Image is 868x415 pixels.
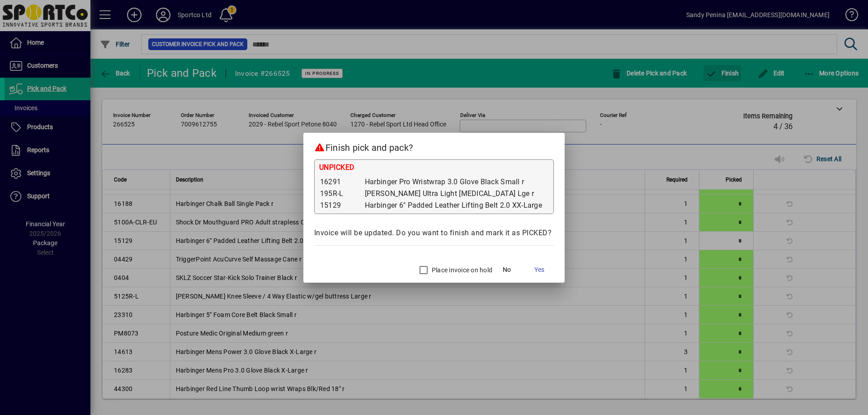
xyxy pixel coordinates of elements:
span: Yes [534,265,544,275]
span: No [503,265,511,275]
td: 195R-L [319,188,364,200]
label: Place invoice on hold [430,266,492,275]
td: 15129 [319,200,364,211]
td: Harbinger 6" Padded Leather Lifting Belt 2.0 XX-Large [364,200,549,211]
h2: Finish pick and pack? [303,133,565,159]
div: Invoice will be updated. Do you want to finish and mark it as PICKED? [314,228,554,238]
div: UNPICKED [319,162,549,175]
button: Yes [525,262,554,278]
td: 16291 [319,176,364,188]
td: Harbinger Pro Wristwrap 3.0 Glove Black Small r [364,176,549,188]
button: No [492,262,521,278]
td: [PERSON_NAME] Ultra Light [MEDICAL_DATA] Lge r [364,188,549,200]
